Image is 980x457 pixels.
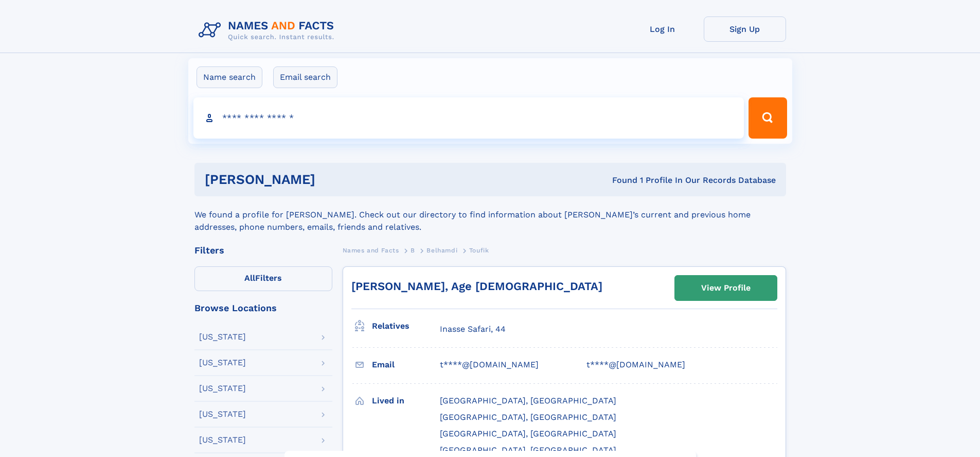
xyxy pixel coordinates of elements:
[351,280,602,293] a: [PERSON_NAME], Age [DEMOGRAPHIC_DATA]
[440,445,616,455] span: [GEOGRAPHIC_DATA], [GEOGRAPHIC_DATA]
[205,173,464,186] h1: [PERSON_NAME]
[199,410,246,418] div: [US_STATE]
[372,356,440,374] h3: Email
[440,429,616,438] span: [GEOGRAPHIC_DATA], [GEOGRAPHIC_DATA]
[194,266,332,291] label: Filters
[621,16,704,42] a: Log In
[194,16,343,44] img: Logo Names and Facts
[469,247,489,254] span: Toufik
[244,273,255,283] span: All
[704,16,786,42] a: Sign Up
[194,303,332,313] div: Browse Locations
[426,247,457,254] span: Belhamdi
[343,244,399,257] a: Names and Facts
[199,333,246,341] div: [US_STATE]
[193,97,744,139] input: search input
[411,244,415,257] a: B
[675,276,777,300] a: View Profile
[372,392,440,410] h3: Lived in
[701,276,751,300] div: View Profile
[372,317,440,335] h3: Relatives
[440,396,616,405] span: [GEOGRAPHIC_DATA], [GEOGRAPHIC_DATA]
[273,66,337,88] label: Email search
[464,175,776,186] div: Found 1 Profile In Our Records Database
[194,196,786,233] div: We found a profile for [PERSON_NAME]. Check out our directory to find information about [PERSON_N...
[199,384,246,393] div: [US_STATE]
[749,97,787,139] button: Search Button
[197,66,262,88] label: Name search
[194,246,332,255] div: Filters
[426,244,457,257] a: Belhamdi
[440,412,616,422] span: [GEOGRAPHIC_DATA], [GEOGRAPHIC_DATA]
[440,324,506,335] a: Inasse Safari, 44
[199,359,246,367] div: [US_STATE]
[199,436,246,444] div: [US_STATE]
[411,247,415,254] span: B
